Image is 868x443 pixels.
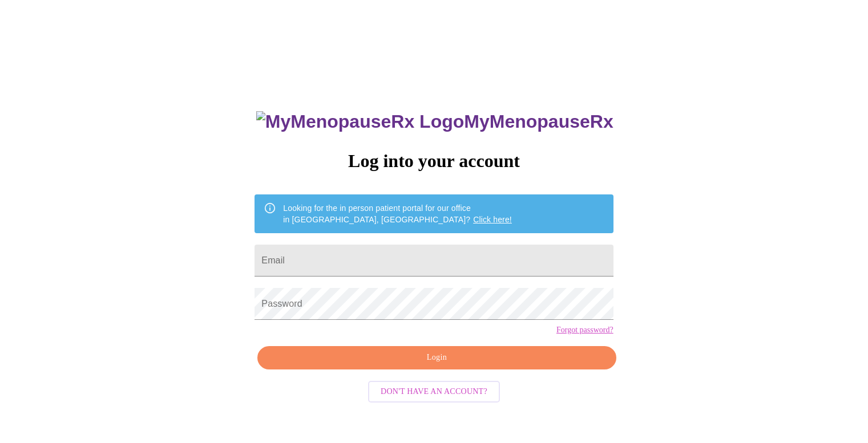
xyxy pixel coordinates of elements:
[473,215,512,224] a: Click here!
[256,111,464,132] img: MyMenopauseRx Logo
[257,346,616,369] button: Login
[256,111,613,132] h3: MyMenopauseRx
[283,198,512,230] div: Looking for the in person patient portal for our office in [GEOGRAPHIC_DATA], [GEOGRAPHIC_DATA]?
[381,385,487,399] span: Don't have an account?
[368,381,500,403] button: Don't have an account?
[271,351,603,365] span: Login
[255,151,613,172] h3: Log into your account
[365,386,503,396] a: Don't have an account?
[556,326,613,335] a: Forgot password?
